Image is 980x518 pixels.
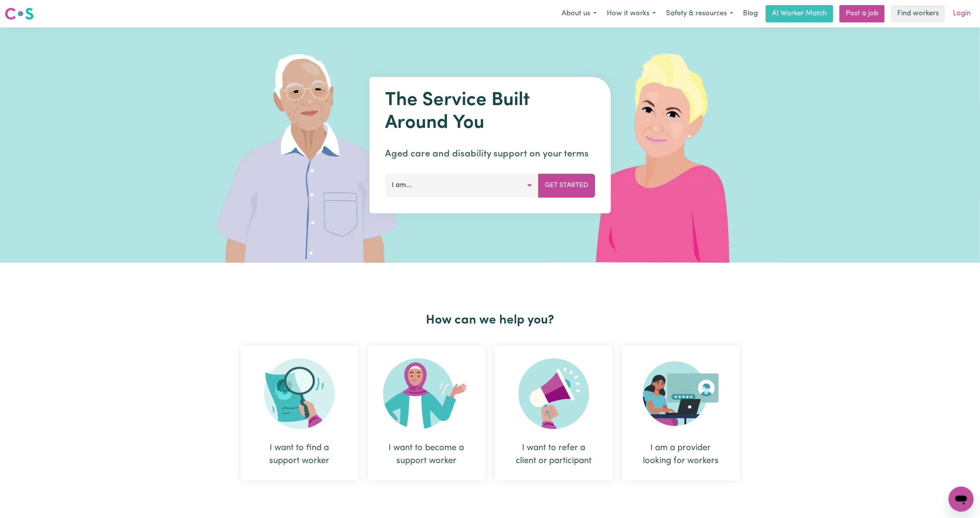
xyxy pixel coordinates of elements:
[495,346,613,481] div: I want to refer a client or participant
[385,89,595,134] h1: The Service Built Around You
[622,346,740,481] div: I am a provider looking for workers
[949,487,974,512] iframe: Button to launch messaging window, conversation in progress
[236,313,745,328] h2: How can we help you?
[264,358,335,429] img: Search
[385,174,538,197] button: I am...
[241,346,358,481] div: I want to find a support worker
[557,5,602,22] button: About us
[514,442,594,467] div: I want to refer a client or participant
[643,358,719,429] img: Provider
[948,5,975,22] a: Login
[387,442,467,467] div: I want to become a support worker
[839,5,885,22] a: Post a job
[259,442,339,467] div: I want to find a support worker
[766,5,833,22] a: AI Worker Match
[891,5,945,22] a: Find workers
[602,5,661,22] button: How it works
[5,5,34,23] a: Careseekers logo
[518,358,589,429] img: Refer
[661,5,738,22] button: Safety & resources
[5,7,34,21] img: Careseekers logo
[538,174,595,197] button: Get Started
[368,346,485,481] div: I want to become a support worker
[641,442,721,467] div: I am a provider looking for workers
[383,358,470,429] img: Become Worker
[385,147,595,161] p: Aged care and disability support on your terms
[738,5,763,22] a: Blog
